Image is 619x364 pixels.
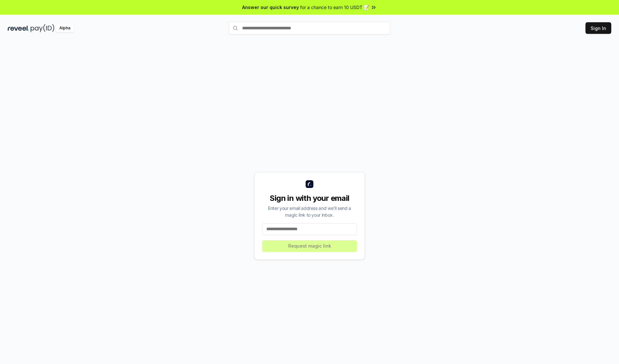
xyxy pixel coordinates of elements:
div: Sign in with your email [262,193,357,203]
div: Alpha [56,24,74,32]
img: reveel_dark [8,24,29,32]
button: Sign In [585,22,611,34]
span: Answer our quick survey [242,4,299,11]
div: Enter your email address and we’ll send a magic link to your inbox. [262,205,357,218]
img: pay_id [31,24,54,32]
img: logo_small [306,180,313,188]
span: for a chance to earn 10 USDT 📝 [300,4,369,11]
